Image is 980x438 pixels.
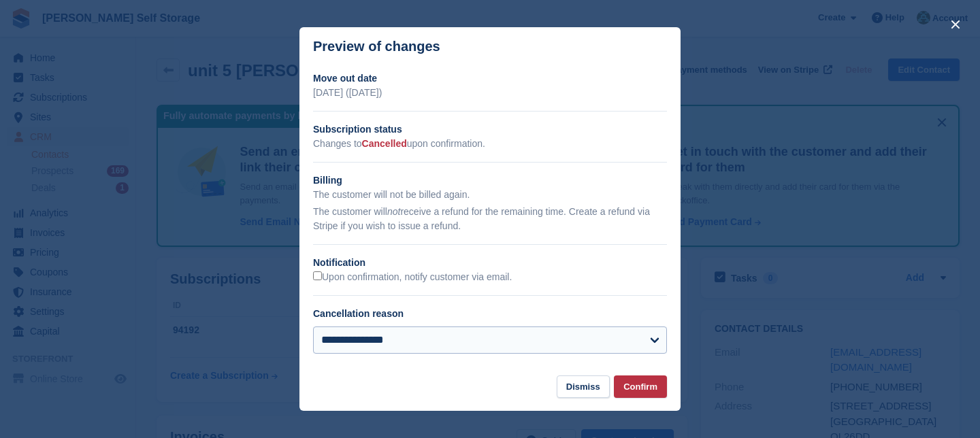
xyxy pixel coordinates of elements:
[313,173,667,188] h2: Billing
[313,256,667,270] h2: Notification
[945,14,966,35] button: close
[362,138,407,149] span: Cancelled
[313,271,512,284] label: Upon confirmation, notify customer via email.
[614,375,667,398] button: Confirm
[313,86,667,100] p: [DATE] ([DATE])
[313,122,667,137] h2: Subscription status
[313,137,667,151] p: Changes to upon confirmation.
[313,271,322,280] input: Upon confirmation, notify customer via email.
[313,39,440,54] p: Preview of changes
[313,205,667,233] p: The customer will receive a refund for the remaining time. Create a refund via Stripe if you wish...
[313,188,667,202] p: The customer will not be billed again.
[387,206,400,217] em: not
[557,375,610,398] button: Dismiss
[313,308,404,319] label: Cancellation reason
[313,71,667,86] h2: Move out date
